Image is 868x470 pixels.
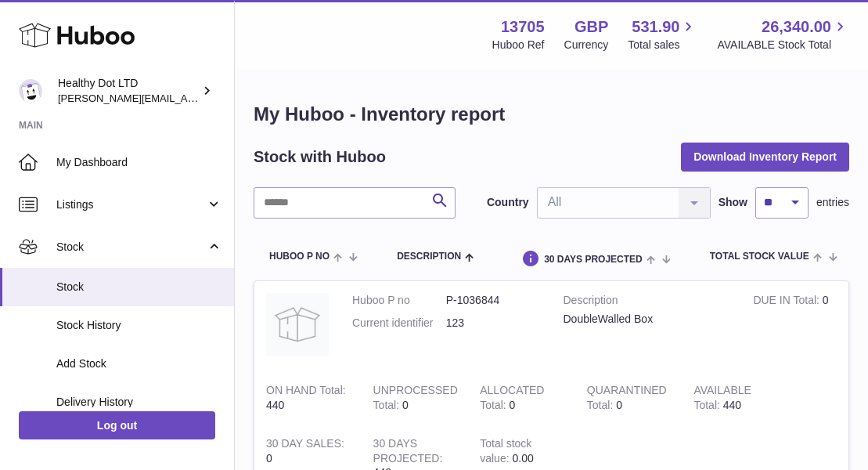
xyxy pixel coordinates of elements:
[19,411,215,439] a: Log out
[266,293,329,356] img: product image
[628,16,697,52] a: 531.90 Total sales
[564,293,730,312] strong: Description
[56,280,222,295] span: Stock
[717,16,849,52] a: 26,340.00 AVAILABLE Stock Total
[480,384,544,415] strong: ALLOCATED Total
[19,79,42,103] img: Dorothy@healthydot.com
[564,312,730,327] div: DoubleWalled Box
[362,371,469,425] td: 0
[254,371,362,425] td: 440
[266,437,344,454] strong: 30 DAY SALES
[501,16,545,38] strong: 13705
[468,371,575,425] td: 0
[56,395,222,410] span: Delivery History
[373,437,443,468] strong: 30 DAYS PROJECTED
[487,195,529,210] label: Country
[753,294,822,310] strong: DUE IN Total
[681,143,849,171] button: Download Inventory Report
[574,16,608,38] strong: GBP
[628,38,697,52] span: Total sales
[492,38,545,52] div: Huboo Ref
[512,452,533,465] span: 0.00
[58,92,314,104] span: [PERSON_NAME][EMAIL_ADDRESS][DOMAIN_NAME]
[254,146,386,168] h2: Stock with Huboo
[56,240,206,255] span: Stock
[352,316,446,331] dt: Current identifier
[56,155,222,170] span: My Dashboard
[56,318,222,333] span: Stock History
[352,293,446,308] dt: Huboo P no
[480,437,531,468] strong: Total stock value
[564,38,609,52] div: Currency
[446,316,540,331] dd: 123
[693,384,751,415] strong: AVAILABLE Total
[56,356,222,371] span: Add Stock
[816,195,849,210] span: entries
[544,255,643,265] span: 30 DAYS PROJECTED
[373,384,458,415] strong: UNPROCESSED Total
[762,16,831,38] span: 26,340.00
[632,16,679,38] span: 531.90
[719,195,747,210] label: Show
[56,197,206,212] span: Listings
[587,384,667,415] strong: QUARANTINED Total
[446,293,540,308] dd: P-1036844
[269,251,330,262] span: Huboo P no
[717,38,849,52] span: AVAILABLE Stock Total
[266,384,346,400] strong: ON HAND Total
[710,251,809,262] span: Total stock value
[616,399,622,411] span: 0
[254,102,849,127] h1: My Huboo - Inventory report
[397,251,461,262] span: Description
[741,281,848,371] td: 0
[682,371,789,425] td: 440
[58,76,199,106] div: Healthy Dot LTD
